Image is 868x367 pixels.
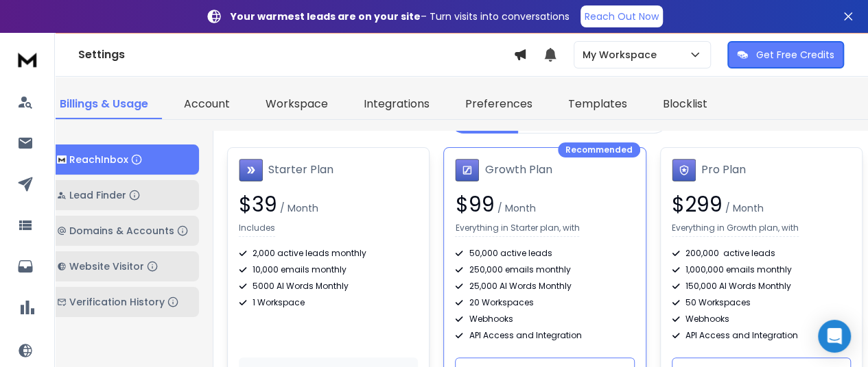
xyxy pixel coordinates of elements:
[252,90,342,119] a: Workspace
[455,314,634,325] div: Webhooks
[239,190,277,219] span: $ 39
[672,223,799,237] p: Everything in Growth plan, with
[672,330,851,341] div: API Access and Integration
[239,281,418,292] div: 5000 AI Words Monthly
[268,162,333,178] h1: Starter Plan
[455,248,634,259] div: 50,000 active leads
[558,142,640,157] div: Recommended
[672,314,851,325] div: Webhooks
[46,287,199,317] button: Verification History
[46,251,199,281] button: Website Visitor
[554,90,641,119] a: Templates
[78,47,513,63] h1: Settings
[277,201,318,215] span: / Month
[239,297,418,308] div: 1 Workspace
[46,90,162,119] a: Billings & Usage
[818,320,851,353] div: Open Intercom Messenger
[350,90,443,119] a: Integrations
[756,48,834,62] p: Get Free Credits
[672,281,851,292] div: 150,000 AI Words Monthly
[46,180,199,210] button: Lead Finder
[57,155,67,164] img: logo
[239,223,275,237] p: Includes
[723,201,764,215] span: / Month
[455,190,494,219] span: $ 99
[239,248,418,259] div: 2,000 active leads monthly
[170,90,244,119] a: Account
[451,90,546,119] a: Preferences
[455,159,479,182] img: Growth Plan icon
[585,10,659,23] p: Reach Out Now
[231,10,570,23] p: – Turn visits into conversations
[672,264,851,275] div: 1,000,000 emails monthly
[455,264,634,275] div: 250,000 emails monthly
[583,48,662,62] p: My Workspace
[494,201,535,215] span: / Month
[455,297,634,308] div: 20 Workspaces
[580,5,663,27] a: Reach Out Now
[672,248,851,259] div: 200,000 active leads
[239,159,263,182] img: Starter Plan icon
[455,281,634,292] div: 25,000 AI Words Monthly
[14,47,41,72] img: logo
[672,159,696,182] img: Pro Plan icon
[239,264,418,275] div: 10,000 emails monthly
[701,162,746,178] h1: Pro Plan
[46,144,199,175] button: ReachInbox
[46,216,199,246] button: Domains & Accounts
[455,223,579,237] p: Everything in Starter plan, with
[727,41,844,68] button: Get Free Credits
[455,330,634,341] div: API Access and Integration
[484,162,552,178] h1: Growth Plan
[649,90,721,119] a: Blocklist
[672,297,851,308] div: 50 Workspaces
[231,10,421,23] strong: Your warmest leads are on your site
[672,190,723,219] span: $ 299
